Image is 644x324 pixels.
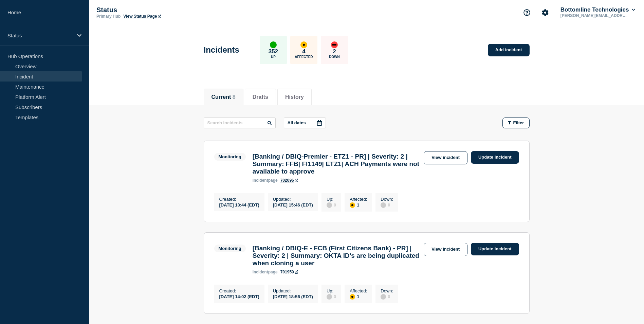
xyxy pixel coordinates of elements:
p: Up : [327,197,336,202]
span: Monitoring [214,245,246,252]
div: 1 [350,202,367,208]
div: 0 [381,293,393,300]
div: [DATE] 13:44 (EDT) [219,202,259,208]
p: Down : [381,197,393,202]
input: Search incidents [204,118,276,128]
a: Add incident [488,44,530,56]
span: incident [253,178,268,183]
p: Primary Hub [96,14,121,19]
p: Up [271,55,276,59]
button: Drafts [253,94,268,100]
h3: [Banking / DBIQ-E - FCB (First Citizens Bank) - PR] | Severity: 2 | Summary: OKTA ID's are being ... [253,245,420,267]
p: Affected [295,55,313,59]
div: 0 [327,202,336,208]
div: 1 [350,293,367,300]
div: [DATE] 15:46 (EDT) [273,202,313,208]
p: Affected : [350,197,367,202]
p: Status [96,6,232,14]
div: affected [350,202,355,208]
div: disabled [381,294,386,300]
p: 352 [269,48,278,55]
a: View incident [424,151,467,164]
a: Update incident [471,243,519,255]
p: Up : [327,288,336,293]
p: Updated : [273,197,313,202]
span: 8 [233,94,236,100]
p: Status [7,33,73,38]
span: Filter [513,120,524,125]
a: Update incident [471,151,519,164]
div: disabled [381,202,386,208]
div: 0 [327,293,336,300]
div: down [331,41,338,48]
button: Bottomline Technologies [559,6,637,13]
div: affected [300,41,307,48]
div: disabled [327,202,332,208]
p: page [253,178,278,183]
button: Current 8 [211,94,236,100]
button: Filter [502,118,530,128]
a: View Status Page [123,14,161,19]
div: [DATE] 18:56 (EDT) [273,293,313,299]
h1: Incidents [204,45,239,55]
button: All dates [284,118,326,128]
a: 701959 [280,270,298,274]
div: disabled [327,294,332,300]
button: Account settings [538,5,552,20]
div: affected [350,294,355,300]
p: Updated : [273,288,313,293]
a: 702096 [280,178,298,183]
a: View incident [424,243,467,256]
p: Created : [219,197,259,202]
p: Down : [381,288,393,293]
button: History [285,94,304,100]
span: incident [253,270,268,274]
div: up [270,41,277,48]
p: 2 [333,48,336,55]
p: [PERSON_NAME][EMAIL_ADDRESS][PERSON_NAME][DOMAIN_NAME] [559,13,630,18]
div: 0 [381,202,393,208]
p: Affected : [350,288,367,293]
div: [DATE] 14:02 (EDT) [219,293,259,299]
h3: [Banking / DBIQ-Premier - ETZ1 - PR] | Severity: 2 | Summary: FFB| FI1149| ETZ1| ACH Payments wer... [253,153,420,175]
p: page [253,270,278,274]
p: 4 [302,48,305,55]
button: Support [520,5,534,20]
p: Down [329,55,340,59]
p: All dates [288,120,306,125]
p: Created : [219,288,259,293]
span: Monitoring [214,153,246,161]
